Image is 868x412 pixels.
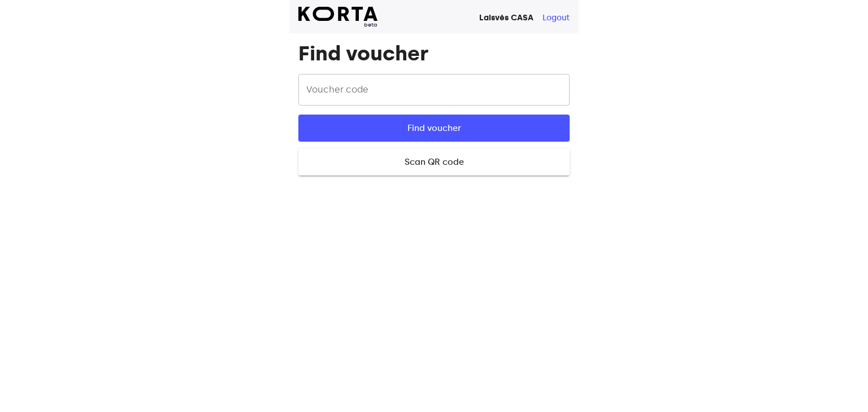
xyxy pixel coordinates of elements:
strong: Laisvės CASA [479,13,533,23]
span: beta [298,21,377,29]
img: Korta [298,7,377,21]
h1: Find voucher [298,42,570,65]
button: Logout [542,12,570,24]
span: Find voucher [316,121,552,135]
button: Scan QR code [298,148,570,176]
button: Find voucher [298,115,570,142]
span: Scan QR code [316,155,552,169]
